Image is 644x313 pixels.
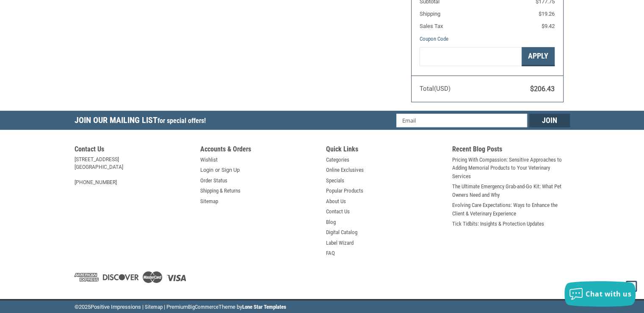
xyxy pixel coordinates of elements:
[200,156,218,164] a: Wishlist
[452,182,570,199] a: The Ultimate Emergency Grab-and-Go Kit: What Pet Owners Need and Why
[200,176,227,185] a: Order Status
[420,47,522,66] input: Gift Certificate or Coupon Code
[452,156,570,181] a: Pricing With Compassion: Sensitive Approaches to Adding Memorial Products to Your Veterinary Serv...
[75,145,192,156] h5: Contact Us
[188,304,218,310] a: BigCommerce
[420,85,451,92] span: Total (USD)
[158,117,206,125] span: for special offers!
[200,197,218,206] a: Sitemap
[396,114,527,127] input: Email
[539,11,555,17] span: $19.26
[420,11,440,17] span: Shipping
[326,249,335,257] a: FAQ
[75,156,192,186] address: [STREET_ADDRESS] [GEOGRAPHIC_DATA] [PHONE_NUMBER]
[326,197,346,206] a: About Us
[452,145,570,156] h5: Recent Blog Posts
[326,176,344,185] a: Specials
[200,166,213,174] a: Login
[242,304,286,310] a: Lone Star Templates
[326,228,357,237] a: Digital Catalog
[564,281,636,307] button: Chat with us
[200,187,240,195] a: Shipping & Returns
[542,23,555,29] span: $9.42
[452,201,570,218] a: Evolving Care Expectations: Ways to Enhance the Client & Veterinary Experience
[420,36,448,42] a: Coupon Code
[200,145,318,156] h5: Accounts & Orders
[326,218,336,226] a: Blog
[420,23,443,29] span: Sales Tax
[529,114,570,127] input: Join
[586,289,631,299] span: Chat with us
[326,156,349,164] a: Categories
[452,220,544,228] a: Tick Tidbits: Insights & Protection Updates
[210,166,225,174] span: or
[221,166,240,174] a: Sign Up
[530,85,555,93] span: $206.43
[75,304,141,310] span: © Positive Impressions
[326,187,363,195] a: Popular Products
[326,145,444,156] h5: Quick Links
[79,304,91,310] span: 2025
[522,47,555,66] button: Apply
[142,304,163,310] a: | Sitemap
[326,166,364,174] a: Online Exclusives
[75,111,210,132] h5: Join Our Mailing List
[326,207,350,216] a: Contact Us
[326,239,354,247] a: Label Wizard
